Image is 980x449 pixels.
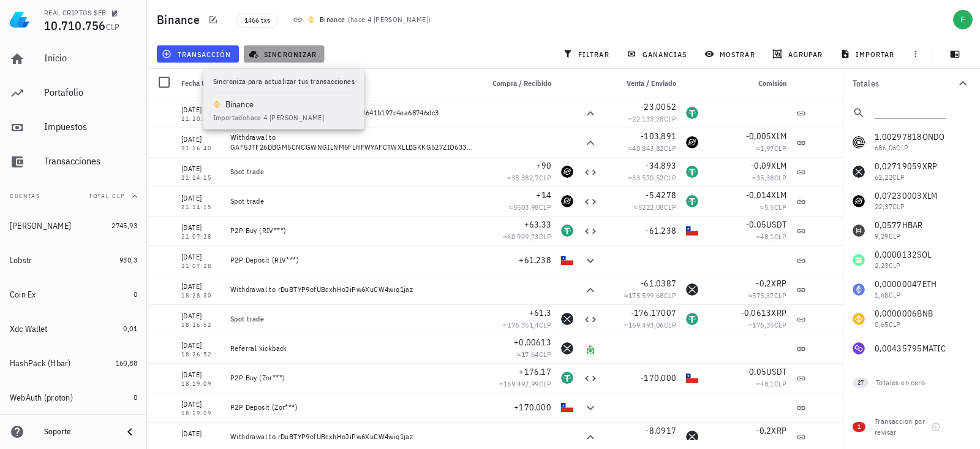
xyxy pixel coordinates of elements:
div: 18:19:09 [181,381,221,387]
span: CLP [539,320,551,329]
span: 22.133,28 [632,114,664,123]
span: ≈ [499,379,551,388]
div: Spot trade [230,196,473,206]
span: +61,3 [529,307,551,318]
a: Impuestos [5,113,142,142]
div: XRP-icon [561,342,573,355]
div: [DATE] [181,339,221,351]
div: USDT-icon [686,313,698,325]
div: Withdrawal to GAF5JTF26DBGM5CNCGWNGILNM6FLHFWYAFCTWXLLBSKKG527ZIO63364 [230,132,473,152]
div: CLP-icon [561,401,573,413]
span: 587,24 [752,438,774,447]
div: Lobstr [10,255,32,266]
div: P2P Deposit (Zor***) [230,402,473,412]
a: HashPack (Hbar) 160,88 [5,348,142,378]
span: +90 [536,160,551,171]
span: CLP [539,379,551,388]
div: 21:14:15 [181,175,221,181]
span: 169.493,06 [628,320,664,329]
span: -23,0052 [641,101,676,112]
span: 40.843,82 [632,144,664,153]
div: XRP-icon [686,431,698,443]
span: CLP [664,173,676,182]
div: [DATE] [181,280,221,293]
span: 175.599,68 [628,291,664,300]
span: -61.238 [646,225,676,236]
div: 18:28:30 [181,293,221,299]
div: 21:07:28 [181,234,221,240]
span: 1 [858,422,861,432]
div: WebAuth (proton) [10,393,73,403]
span: hace 4 [PERSON_NAME] [350,15,428,24]
div: USDT-icon [561,372,573,384]
span: ≈ [507,173,551,182]
div: Transaccion por revisar [875,416,926,438]
span: 575,37 [752,291,774,300]
span: -0,2 [756,278,771,289]
div: 18:26:52 [181,351,221,358]
span: ≈ [756,379,786,388]
a: Inicio [5,44,142,74]
span: CLP [664,291,676,300]
span: CLP [106,21,120,33]
span: 0 [134,393,137,402]
a: Portafolio [5,79,142,108]
span: CLP [664,320,676,329]
a: WebAuth (proton) 0 [5,383,142,412]
span: XLM [771,131,786,142]
span: CLP [774,144,786,153]
div: Inicio [44,52,137,64]
span: 930,3 [119,255,137,264]
h1: Binance [157,10,205,29]
span: CLP [539,173,551,182]
button: ganancias [622,45,695,63]
span: CLP [774,232,786,241]
button: transacción [157,45,239,63]
span: ≈ [503,232,551,241]
span: CLP [774,379,786,388]
div: [DATE] [181,310,221,322]
div: Coin Ex [10,290,36,300]
span: USDT [766,366,786,377]
div: Withdrawal to rDuBTYP9ofUBcxhHoJiPw6XuCW4wiq1jaz [230,432,473,442]
div: Withdrawal to 0x11fa545a74af5791d26bd641b197c4ea68746dc3 [230,108,473,118]
span: 27 [858,378,864,388]
span: 35,38 [756,173,774,182]
span: 1466 txs [244,13,270,27]
div: Nota [225,69,478,98]
div: Totales en cero [876,377,946,388]
span: 160,88 [116,358,137,367]
span: 33.570,52 [632,173,664,182]
div: CLP-icon [561,254,573,266]
span: Total CLP [89,192,125,200]
span: Fecha UTC [181,79,214,88]
span: -61,0387 [641,278,676,289]
div: 18:19:09 [181,410,221,416]
div: P2P Buy (Zor***) [230,373,473,383]
div: Impuestos [44,121,137,132]
span: ≈ [624,291,676,300]
span: XLM [771,160,786,171]
span: 169.492,99 [503,379,539,388]
span: -0,2 [756,425,771,436]
span: Venta / Enviado [627,79,676,88]
div: CLP-icon [686,224,698,237]
span: CLP [539,202,551,212]
span: 35.382,7 [511,173,539,182]
a: [PERSON_NAME] 2745,93 [5,211,142,240]
div: avatar [953,10,973,29]
button: filtrar [558,45,617,63]
span: XRP [771,425,786,436]
span: -8,0917 [646,425,676,436]
span: CLP [774,202,786,212]
span: transacción [164,49,231,59]
div: P2P Buy (RIV***) [230,226,473,236]
div: XLM-icon [561,195,573,207]
span: CLP [539,232,551,241]
div: Binance [320,13,345,26]
div: [DATE] [181,369,221,381]
div: REAL CRIPTOS $EB [44,8,106,18]
div: Spot trade [230,314,473,324]
span: ≈ [748,320,786,329]
span: ≈ [756,232,786,241]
